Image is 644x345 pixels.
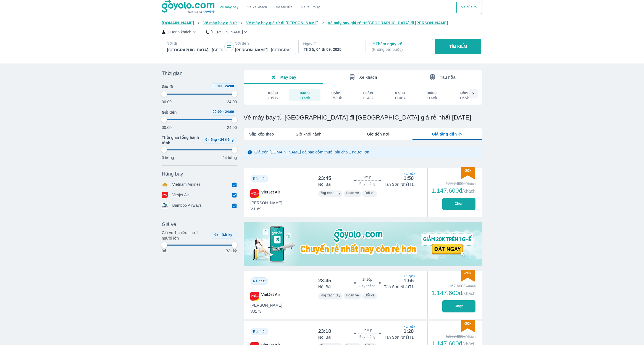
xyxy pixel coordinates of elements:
p: Giá vé 1 chiều cho 1 người lớn [162,230,208,241]
span: Giá vé [162,221,176,228]
span: Giờ đến nơi [367,131,389,137]
div: 1580k [331,96,342,100]
div: 07/09 [395,90,405,96]
span: Tàu hỏa [440,75,456,79]
span: Rẻ nhất [253,177,266,181]
button: Chọn [442,300,475,312]
div: 1.147.600đ [432,187,476,194]
div: 1.167.600đ [432,181,476,186]
button: Vé của tôi [456,1,482,14]
span: 24 tiếng [220,138,234,142]
div: scrollable day and price [257,89,469,101]
span: -20k [464,271,471,275]
span: Giá tăng dần [432,131,457,137]
p: 00:00 [162,125,172,130]
p: Bất kỳ [225,248,237,254]
span: [DOMAIN_NAME] [162,21,194,25]
div: 06/09 [363,90,373,96]
p: 1 Hành khách [167,29,191,35]
span: Vé máy bay giá rẻ từ [GEOGRAPHIC_DATA] đi [PERSON_NAME] [328,21,448,25]
img: discount [461,270,475,282]
span: Giờ khởi hành [296,131,321,137]
img: media-0 [244,222,482,266]
p: 24:00 [227,99,237,105]
span: - [223,110,224,114]
p: Tân Sơn Nhất T1 [384,335,414,340]
span: Bất kỳ [222,233,232,237]
span: VietJet Air [261,292,280,301]
span: + 1 ngày [404,274,414,278]
div: 04/09 [300,90,310,96]
span: Vé máy bay giá rẻ [203,21,237,25]
div: lab API tabs example [274,128,482,140]
img: VJ [250,189,259,198]
span: [PERSON_NAME] [251,200,282,206]
span: 0k [214,233,218,237]
span: -20k [464,168,471,173]
span: 7kg xách tay [320,191,340,195]
span: Đổi vé [364,191,375,195]
p: Nơi đến [235,41,291,46]
span: 2h10p [362,277,372,282]
div: 1.167.600đ [432,334,476,339]
span: 2h5p [363,175,371,179]
p: [PERSON_NAME] [211,29,243,35]
div: 08/09 [427,90,437,96]
div: choose transportation mode [456,1,482,14]
span: Giờ đến [162,110,177,115]
span: Hãng bay [162,171,183,177]
p: Ngày đi [303,41,360,47]
p: Tân Sơn Nhất T1 [384,284,414,290]
p: Nội Bài [318,284,331,290]
span: - [219,233,220,237]
span: Rẻ nhất [253,279,266,283]
span: + 1 ngày [404,172,414,176]
nav: breadcrumb [162,20,482,26]
div: 1148k [394,96,405,100]
span: 24:00 [225,110,234,114]
span: Thời gian [162,70,183,77]
button: Chọn [442,198,475,210]
p: Nơi đi [167,41,224,46]
span: /khách [462,291,475,296]
div: 05/09 [332,90,341,96]
span: 2h10p [362,328,372,332]
img: discount [461,320,475,332]
div: 03/09 [268,90,278,96]
div: 23:45 [318,175,331,182]
p: Bamboo Airways [172,203,202,209]
p: 24:00 [227,125,237,130]
h1: Vé máy bay từ [GEOGRAPHIC_DATA] đi [GEOGRAPHIC_DATA] giá rẻ nhất [DATE] [244,114,482,121]
div: 1148k [362,96,374,100]
p: Vietnam Airlines [172,182,201,188]
p: Nội Bài [318,335,331,340]
div: 1.167.600đ [432,283,476,289]
p: 00:00 [162,99,172,105]
span: Sắp xếp theo [249,131,274,137]
span: + 1 ngày [404,325,414,329]
span: -20k [464,321,471,326]
span: VJ169 [251,206,282,212]
div: 1:20 [404,328,414,335]
span: 0 tiếng [205,138,217,142]
p: ( Không bắt buộc ) [372,47,428,52]
div: 09/09 [458,90,468,96]
span: Thời gian tổng hành trình [162,135,200,146]
div: Thứ 5, 04 th 09, 2025 [304,47,359,52]
div: 2951k [267,96,278,100]
div: 1148k [426,96,437,100]
div: 1:50 [404,175,414,182]
span: Hoàn vé [346,191,359,195]
p: Thêm ngày về [372,41,428,52]
span: 00:00 [213,84,222,88]
p: Nội Bài [318,182,331,187]
div: 1:55 [404,277,414,284]
div: 1065k [458,96,469,100]
img: discount [461,167,475,179]
span: 24:00 [225,84,234,88]
span: [PERSON_NAME] [251,302,282,308]
span: Xe khách [359,75,377,79]
span: - [223,84,224,88]
span: 00:00 [213,110,222,114]
span: VietJet Air [261,189,280,198]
